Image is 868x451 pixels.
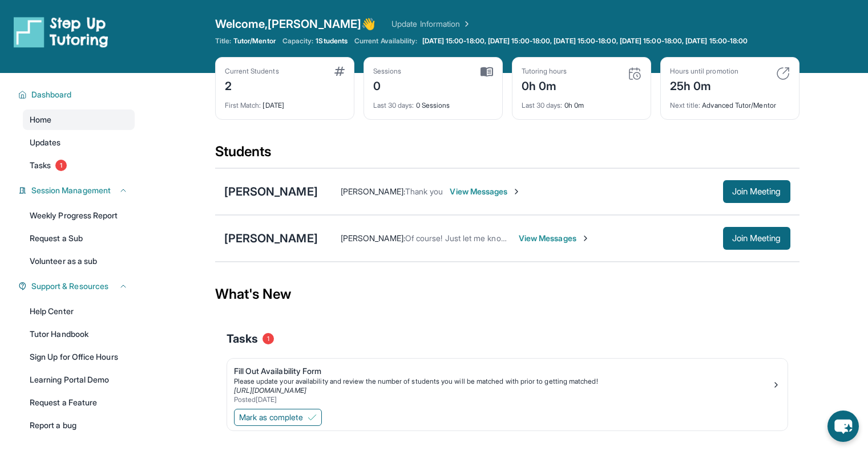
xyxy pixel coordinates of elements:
[23,415,135,436] a: Report a bug
[519,233,590,244] span: View Messages
[31,281,108,292] span: Support & Resources
[522,94,641,110] div: 0h 0m
[23,109,135,130] a: Home
[522,67,567,76] div: Tutoring hours
[23,132,135,153] a: Updates
[628,67,641,80] img: card
[732,188,781,195] span: Join Meeting
[55,160,67,171] span: 1
[512,187,521,196] img: Chevron-Right
[316,36,348,46] span: 1 Students
[227,359,788,407] a: Fill Out Availability FormPlease update your availability and review the number of students you w...
[481,67,493,77] img: card
[420,36,750,46] a: [DATE] 15:00-18:00, [DATE] 15:00-18:00, [DATE] 15:00-18:00, [DATE] 15:00-18:00, [DATE] 15:00-18:00
[23,369,135,390] a: Learning Portal Demo
[522,101,563,109] span: Last 30 days :
[31,89,72,100] span: Dashboard
[670,101,701,109] span: Next title :
[224,230,318,246] div: [PERSON_NAME]
[23,347,135,367] a: Sign Up for Office Hours
[23,205,135,226] a: Weekly Progress Report
[234,365,772,377] div: Fill Out Availability Form
[14,16,108,48] img: logo
[670,94,790,110] div: Advanced Tutor/Mentor
[670,76,738,94] div: 25h 0m
[23,392,135,413] a: Request a Feature
[225,76,279,94] div: 2
[234,386,306,395] a: [URL][DOMAIN_NAME]
[460,18,471,30] img: Chevron Right
[670,67,738,76] div: Hours until promotion
[30,160,51,171] span: Tasks
[827,411,859,442] button: chat-button
[732,235,781,242] span: Join Meeting
[373,94,493,110] div: 0 Sessions
[234,395,772,404] div: Posted [DATE]
[308,413,317,422] img: Mark as complete
[723,180,790,203] button: Join Meeting
[373,76,402,94] div: 0
[450,186,521,197] span: View Messages
[215,269,800,319] div: What's New
[334,67,345,76] img: card
[227,331,258,347] span: Tasks
[422,36,748,46] span: [DATE] 15:00-18:00, [DATE] 15:00-18:00, [DATE] 15:00-18:00, [DATE] 15:00-18:00, [DATE] 15:00-18:00
[341,233,405,243] span: [PERSON_NAME] :
[30,137,61,148] span: Updates
[522,76,567,94] div: 0h 0m
[405,233,624,243] span: Of course! Just let me know if you have any other questions.
[23,324,135,344] a: Tutor Handbook
[723,227,790,250] button: Join Meeting
[225,101,261,109] span: First Match :
[225,94,345,110] div: [DATE]
[23,228,135,249] a: Request a Sub
[224,184,318,200] div: [PERSON_NAME]
[215,143,800,168] div: Students
[405,186,443,196] span: Thank you
[581,234,590,243] img: Chevron-Right
[27,89,128,100] button: Dashboard
[225,67,279,76] div: Current Students
[215,36,231,46] span: Title:
[354,36,417,46] span: Current Availability:
[27,281,128,292] button: Support & Resources
[282,36,314,46] span: Capacity:
[215,16,376,32] span: Welcome, [PERSON_NAME] 👋
[27,185,128,196] button: Session Management
[341,186,405,196] span: [PERSON_NAME] :
[234,377,772,386] div: Please update your availability and review the number of students you will be matched with prior ...
[239,412,303,423] span: Mark as complete
[23,251,135,271] a: Volunteer as a sub
[391,18,471,30] a: Update Information
[23,301,135,322] a: Help Center
[234,409,322,426] button: Mark as complete
[30,114,51,125] span: Home
[31,185,111,196] span: Session Management
[373,67,402,76] div: Sessions
[263,333,274,344] span: 1
[373,101,414,109] span: Last 30 days :
[23,155,135,176] a: Tasks1
[776,67,790,80] img: card
[233,36,276,46] span: Tutor/Mentor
